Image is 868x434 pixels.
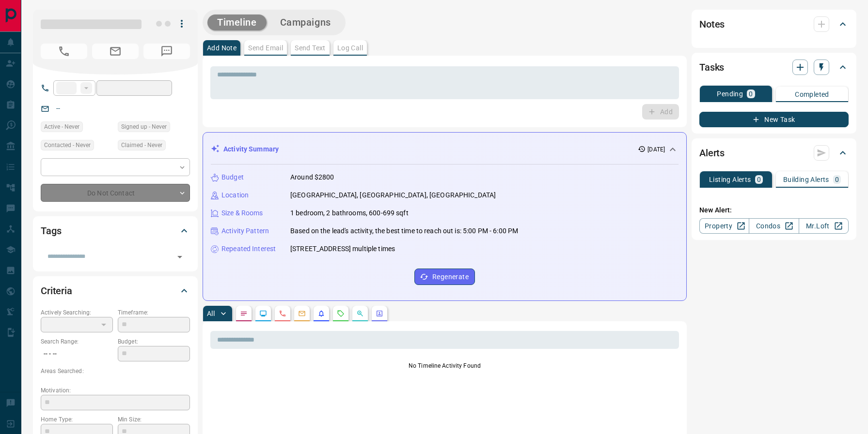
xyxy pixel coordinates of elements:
[41,44,87,59] span: No Number
[118,308,190,317] p: Timeframe:
[290,208,409,218] p: 1 bedroom, 2 bathrooms, 600-699 sqft
[221,172,244,182] p: Budget
[699,112,849,127] button: New Task
[223,144,279,154] p: Activity Summary
[835,176,839,183] p: 0
[221,208,263,218] p: Size & Rooms
[356,310,364,317] svg: Opportunities
[376,310,383,317] svg: Agent Actions
[240,310,248,317] svg: Notes
[221,226,269,236] p: Activity Pattern
[699,56,849,79] div: Tasks
[699,60,724,75] h2: Tasks
[799,218,849,234] a: Mr.Loft
[41,184,190,202] div: Do Not Contact
[699,141,849,165] div: Alerts
[44,122,79,132] span: Active - Never
[279,310,286,317] svg: Calls
[211,140,679,158] div: Activity Summary[DATE]
[41,346,113,362] p: -- - --
[41,308,113,317] p: Actively Searching:
[717,90,743,97] p: Pending
[210,361,679,370] p: No Timeline Activity Found
[749,218,799,234] a: Condos
[337,310,345,317] svg: Requests
[795,91,829,98] p: Completed
[290,190,496,200] p: [GEOGRAPHIC_DATA], [GEOGRAPHIC_DATA], [GEOGRAPHIC_DATA]
[41,386,190,395] p: Motivation:
[270,15,341,30] button: Campaigns
[121,122,167,132] span: Signed up - Never
[290,226,518,236] p: Based on the lead's activity, the best time to reach out is: 5:00 PM - 6:00 PM
[757,176,761,183] p: 0
[699,205,849,215] p: New Alert:
[41,337,113,346] p: Search Range:
[749,90,753,97] p: 0
[92,44,139,59] span: No Email
[647,145,665,154] p: [DATE]
[699,13,849,36] div: Notes
[118,415,190,424] p: Min Size:
[709,176,751,183] p: Listing Alerts
[44,140,91,150] span: Contacted - Never
[317,310,325,317] svg: Listing Alerts
[221,244,276,254] p: Repeated Interest
[414,269,475,285] button: Regenerate
[207,45,237,51] p: Add Note
[41,283,72,299] h2: Criteria
[41,279,190,302] div: Criteria
[41,415,113,424] p: Home Type:
[41,367,190,375] p: Areas Searched:
[298,310,306,317] svg: Emails
[699,218,749,234] a: Property
[207,310,215,317] p: All
[207,15,267,30] button: Timeline
[121,140,162,150] span: Claimed - Never
[221,190,249,200] p: Location
[41,219,190,242] div: Tags
[699,145,725,161] h2: Alerts
[290,244,395,254] p: [STREET_ADDRESS] multiple times
[290,172,334,182] p: Around $2800
[56,105,60,112] a: --
[173,250,187,264] button: Open
[783,176,829,183] p: Building Alerts
[41,223,61,239] h2: Tags
[118,337,190,346] p: Budget:
[259,310,267,317] svg: Lead Browsing Activity
[699,16,725,32] h2: Notes
[143,44,190,59] span: No Number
